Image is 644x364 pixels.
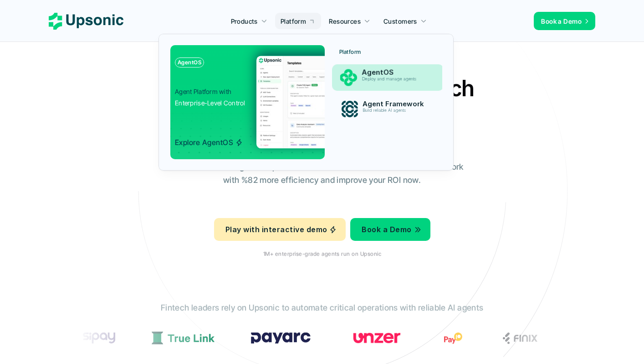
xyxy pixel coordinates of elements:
p: Customers [383,16,417,26]
a: Products [225,13,273,29]
a: AgentOSAgent Platform withEnterprise-Level ControlExplore AgentOS [170,45,325,159]
a: AgentOSDeploy and manage agents [332,65,444,91]
span: Explore AgentOS [175,126,243,147]
a: Play with interactive demo [214,218,346,241]
a: Agent FrameworkBuild reliable AI agents [334,96,442,122]
p: Resources [329,16,361,26]
p: Platform [281,16,306,26]
p: Book a Demo [541,16,582,26]
p: 1M+ enterprise-grade agents run on Upsonic [263,251,381,257]
p: Agent Framework [363,100,430,108]
p: AgentOS [178,59,201,66]
p: Deploy and manage agents [362,77,430,82]
p: From onboarding to compliance to settlement to autonomous control. Work with %82 more efficiency ... [174,161,470,187]
p: Play with interactive demo [225,223,327,236]
p: Explore AgentOS [175,141,233,144]
a: Book a Demo [350,218,430,241]
p: AgentOS [362,68,431,77]
p: Platform [339,49,361,55]
span: Enterprise-Level Control [175,99,245,107]
p: Fintech leaders rely on Upsonic to automate critical operations with reliable AI agents [161,302,483,315]
span: Explore AgentOS [175,138,243,147]
p: Book a Demo [362,223,411,236]
span: Agent Platform with [175,88,231,95]
a: Book a Demo [534,12,595,30]
p: Products [231,16,258,26]
p: Build reliable AI agents [363,108,429,113]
